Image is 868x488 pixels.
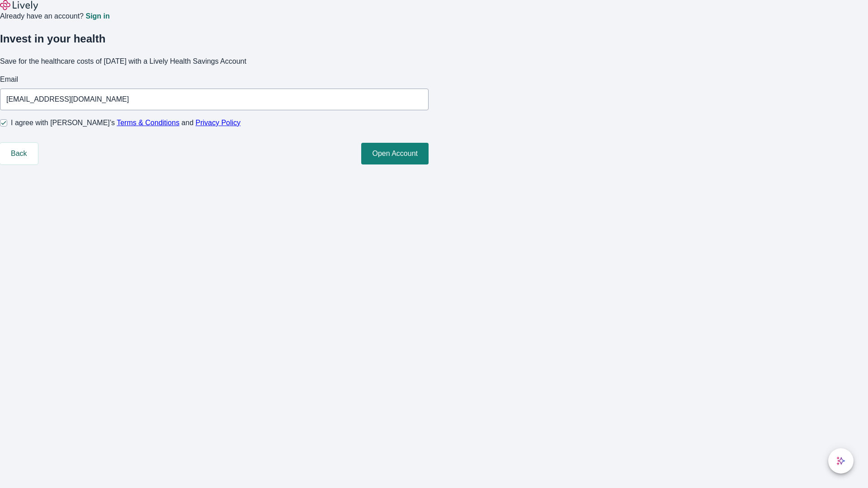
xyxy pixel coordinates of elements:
a: Privacy Policy [196,119,241,127]
button: Open Account [361,143,429,164]
a: Terms & Conditions [117,119,179,127]
span: I agree with [PERSON_NAME]’s and [11,117,241,128]
svg: Lively AI Assistant [836,456,845,465]
button: chat [828,448,854,474]
a: Sign in [85,13,109,20]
